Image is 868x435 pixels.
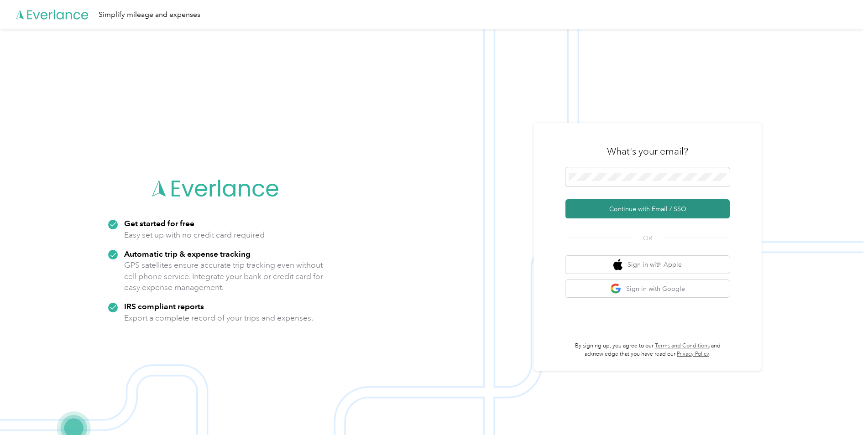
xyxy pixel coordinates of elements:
[655,342,710,349] a: Terms and Conditions
[677,351,709,357] a: Privacy Policy
[124,312,313,324] p: Export a complete record of your trips and expenses.
[607,145,688,158] h3: What's your email?
[565,256,730,274] button: apple logoSign in with Apple
[613,259,622,270] img: apple logo
[565,199,730,218] button: Continue with Email / SSO
[632,233,664,243] span: OR
[124,249,251,259] strong: Automatic trip & expense tracking
[610,283,622,295] img: google logo
[124,301,204,311] strong: IRS compliant reports
[565,342,730,358] p: By signing up, you agree to our and acknowledge that you have read our .
[124,229,265,241] p: Easy set up with no credit card required
[565,280,730,298] button: google logoSign in with Google
[124,259,324,293] p: GPS satellites ensure accurate trip tracking even without cell phone service. Integrate your bank...
[99,9,200,21] div: Simplify mileage and expenses
[124,218,194,228] strong: Get started for free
